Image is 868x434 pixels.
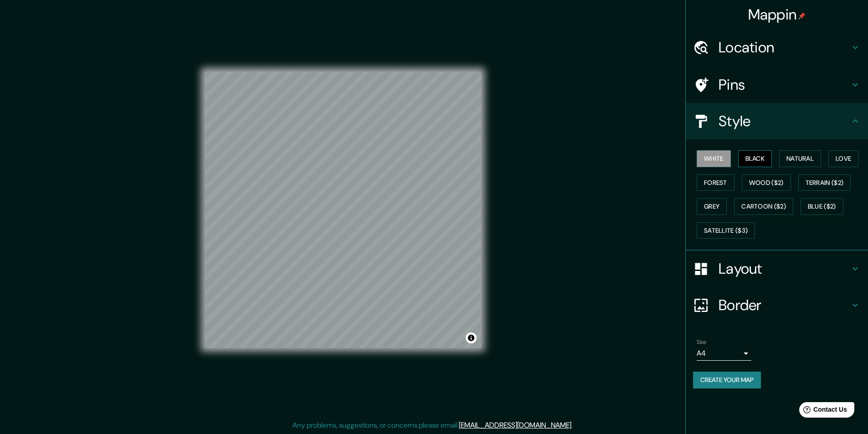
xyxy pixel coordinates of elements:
button: Forest [697,174,734,191]
div: A4 [697,346,751,361]
button: Black [738,150,772,167]
button: Toggle attribution [466,332,477,343]
div: . [574,420,576,431]
h4: Mappin [748,5,806,24]
div: Style [686,103,868,139]
iframe: Help widget launcher [787,398,858,424]
div: Layout [686,250,868,287]
div: Pins [686,66,868,103]
a: [EMAIL_ADDRESS][DOMAIN_NAME] [459,420,571,430]
div: Location [686,29,868,66]
button: Cartoon ($2) [734,198,793,215]
img: pin-icon.png [798,12,806,20]
button: Blue ($2) [801,198,843,215]
button: Wood ($2) [742,174,791,191]
button: Satellite ($3) [697,222,755,239]
div: Border [686,287,868,323]
h4: Border [719,296,850,314]
button: White [697,150,731,167]
p: Any problems, suggestions, or concerns please email . [293,420,573,431]
button: Grey [697,198,727,215]
button: Natural [779,150,821,167]
h4: Pins [719,76,850,94]
h4: Style [719,112,850,130]
h4: Location [719,38,850,56]
div: . [573,420,574,431]
button: Terrain ($2) [798,174,851,191]
label: Size [697,338,706,346]
button: Love [828,150,858,167]
button: Create your map [693,372,761,388]
canvas: Map [205,71,481,348]
h4: Layout [719,260,850,278]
